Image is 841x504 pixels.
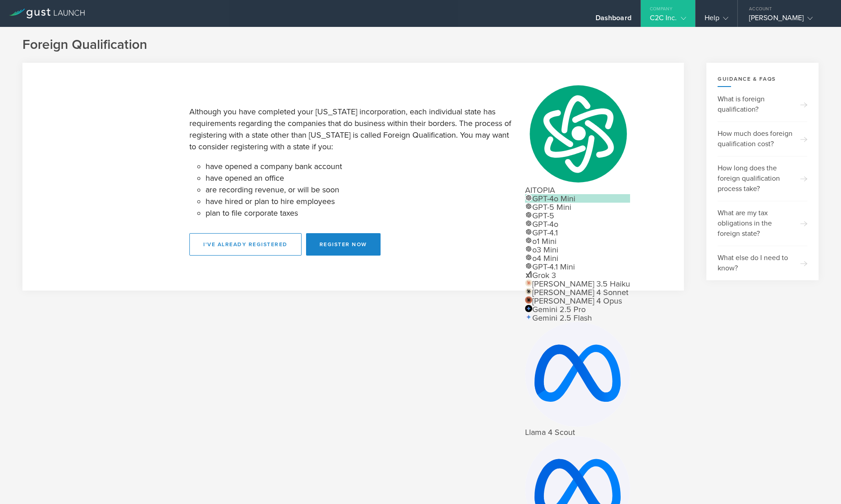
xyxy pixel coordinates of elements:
img: gpt-black.svg [525,254,532,261]
div: Help [705,13,728,27]
div: Llama 4 Scout [525,322,630,436]
div: GPT-4.1 Mini [525,262,630,271]
div: Grok 3 [525,271,630,279]
div: [PERSON_NAME] 3.5 Haiku [525,279,630,288]
img: gpt-black.svg [525,228,532,235]
div: GPT-5 Mini [525,203,630,211]
div: o4 Mini [525,254,630,262]
li: have opened a company bank account [206,161,517,172]
div: What is foreign qualification? [718,87,807,122]
li: plan to file corporate taxes [206,207,517,219]
div: Foreign Qualification [22,36,819,54]
button: Register Now [306,233,381,256]
div: [PERSON_NAME] 4 Opus [525,296,630,305]
div: GPT-4.1 [525,228,630,237]
img: gpt-black.svg [525,194,532,201]
div: GPT-4o [525,220,630,228]
div: AITOPIA [525,83,630,194]
img: gemini-20-flash.svg [525,313,532,321]
img: logo.svg [525,83,630,185]
img: gpt-black.svg [525,220,532,227]
div: How much does foreign qualification cost? [718,122,807,156]
li: have opened an office [206,172,517,184]
img: llama-33-70b.svg [525,322,630,427]
div: Gemini 2.5 Pro [525,305,630,313]
img: claude-35-sonnet.svg [525,288,532,295]
div: GPT-4o Mini [525,194,630,203]
p: Although you have completed your [US_STATE] incorporation, each individual state has requirements... [189,106,517,152]
div: o3 Mini [525,245,630,254]
img: claude-35-haiku.svg [525,279,532,287]
img: gpt-black.svg [525,203,532,210]
button: I've already registered [189,233,302,256]
div: What else do I need to know? [718,246,807,280]
img: gemini-15-pro.svg [525,305,532,312]
a: How much does foreign qualification cost? [706,122,819,156]
a: What are my tax obligations in the foreign state? [706,201,819,246]
li: have hired or plan to hire employees [206,196,517,207]
img: gpt-black.svg [525,211,532,218]
div: What are my tax obligations in the foreign state? [718,201,807,246]
a: What is foreign qualification? [706,87,819,122]
div: [PERSON_NAME] [749,13,825,27]
div: o1 Mini [525,237,630,245]
img: gpt-black.svg [525,237,532,244]
li: are recording revenue, or will be soon [206,184,517,196]
img: gpt-black.svg [525,262,532,269]
a: What else do I need to know? [706,246,819,280]
img: claude-35-opus.svg [525,296,532,304]
div: Dashboard [596,13,631,27]
div: [PERSON_NAME] 4 Sonnet [525,288,630,296]
iframe: Chat Widget [796,461,841,504]
div: How long does the foreign qualification process take? [718,156,807,201]
div: GPT-5 [525,211,630,220]
a: How long does the foreign qualification process take? [706,156,819,201]
div: C2C Inc. [650,13,686,27]
div: Guidance & FAQs [706,63,819,87]
div: Gemini 2.5 Flash [525,313,630,322]
img: gpt-black.svg [525,245,532,252]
